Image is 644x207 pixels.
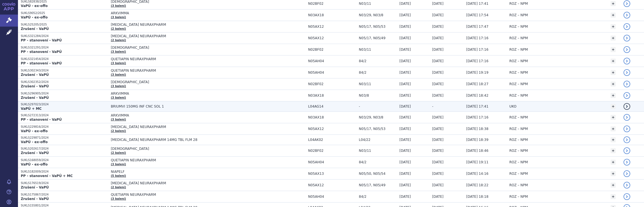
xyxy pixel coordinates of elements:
[308,149,356,153] span: N02BF02
[359,138,396,142] span: L04/22
[308,82,356,86] span: N02BF02
[466,195,488,199] span: [DATE] 18:18
[359,104,396,108] span: -
[21,57,108,61] p: SUKLS321454/2024
[509,48,528,52] span: ROZ – NPM
[611,93,616,98] a: +
[509,25,528,29] span: ROZ – NPM
[21,69,108,73] p: SUKLS302343/2024
[432,71,444,75] span: [DATE]
[432,160,444,164] span: [DATE]
[308,71,356,75] span: N05AH04
[432,36,444,40] span: [DATE]
[111,163,126,166] a: (3 balení)
[359,2,396,6] span: N03/11
[624,46,630,53] a: detail
[21,107,42,111] strong: VaPÚ + MC
[624,182,630,189] a: detail
[308,160,356,164] span: N05AH04
[509,36,528,40] span: ROZ – NPM
[509,2,528,6] span: ROZ – NPM
[359,160,396,164] span: 84/2
[111,104,251,108] span: BRIUMVI 150MG INF CNC SOL 1
[21,170,108,174] p: SUKLS182009/2024
[21,15,48,19] strong: VaPÚ - ex-offo
[624,114,630,121] a: detail
[509,195,528,199] span: ROZ – NPM
[111,62,126,65] a: (3 balení)
[111,92,251,96] span: ARKVIMMA
[611,59,616,64] a: +
[111,16,126,19] a: (3 balení)
[399,183,411,187] span: [DATE]
[359,149,396,153] span: N03/11
[466,71,488,75] span: [DATE] 19:19
[399,127,411,131] span: [DATE]
[611,183,616,188] a: +
[111,186,126,189] a: (2 balení)
[308,36,356,40] span: N05AX12
[21,118,62,122] strong: PP - stanovení - VaPÚ
[432,25,444,29] span: [DATE]
[308,48,356,52] span: N02BF02
[308,25,356,29] span: N05AX12
[509,127,528,131] span: ROZ – NPM
[399,59,411,63] span: [DATE]
[399,195,411,199] span: [DATE]
[624,81,630,87] a: detail
[466,115,488,119] span: [DATE] 17:16
[308,183,356,187] span: N05AX12
[21,185,49,189] strong: Zrušení - VaPÚ
[111,129,126,132] a: (2 balení)
[624,23,630,30] a: detail
[432,127,444,131] span: [DATE]
[399,160,411,164] span: [DATE]
[399,104,411,108] span: [DATE]
[399,71,411,75] span: [DATE]
[399,149,411,153] span: [DATE]
[624,193,630,200] a: detail
[611,24,616,29] a: +
[21,158,108,162] p: SUKLS168059/2024
[308,59,356,63] span: N05AH04
[359,195,396,199] span: 84/2
[466,25,488,29] span: [DATE] 17:47
[111,151,126,154] a: (2 balení)
[21,23,108,27] p: SUKLS25205/2025
[308,172,356,176] span: N05AX13
[509,13,528,17] span: ROZ – NPM
[21,197,49,201] strong: Zrušení - VaPÚ
[111,174,126,177] a: (5 balení)
[308,104,356,108] span: L04AG14
[466,82,488,86] span: [DATE] 18:27
[466,13,488,17] span: [DATE] 17:54
[21,50,62,54] strong: PP - stanovení - VaPÚ
[432,195,444,199] span: [DATE]
[432,13,444,17] span: [DATE]
[359,82,396,86] span: N03/11
[21,147,108,151] p: SUKLS202617/2024
[308,2,356,6] span: N02BF02
[466,183,488,187] span: [DATE] 18:22
[509,115,528,119] span: ROZ – NPM
[399,115,411,119] span: [DATE]
[509,104,516,108] span: UKO
[21,34,108,38] p: SUKLS321284/2024
[359,183,396,187] span: N05/17, N05/49
[611,148,616,153] a: +
[111,113,251,117] span: ARKVIMMA
[359,71,396,75] span: 84/2
[111,197,126,200] a: (3 balení)
[509,59,528,63] span: ROZ – NPM
[111,80,251,84] span: [DEMOGRAPHIC_DATA]
[466,48,488,52] span: [DATE] 17:16
[432,138,444,142] span: [DATE]
[359,13,396,17] span: N03/29, N03/8
[21,136,108,140] p: SUKLS229871/2024
[432,94,444,97] span: [DATE]
[111,125,251,129] span: [MEDICAL_DATA] NEURAXPHARM
[611,171,616,176] a: +
[308,115,356,119] span: N03AX18
[111,57,251,61] span: QUETIAPIN NEURAXPHARM
[432,82,444,86] span: [DATE]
